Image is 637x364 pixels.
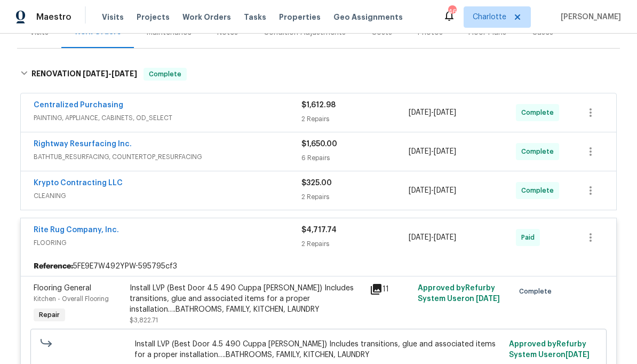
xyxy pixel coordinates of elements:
span: Complete [521,107,558,118]
span: BATHTUB_RESURFACING, COUNTERTOP_RESURFACING [34,152,301,162]
span: Flooring General [34,284,91,292]
span: Repair [35,310,64,320]
div: Install LVP (Best Door 4.5 490 Cuppa [PERSON_NAME]) Includes transitions, glue and associated ite... [130,283,363,315]
span: Maestro [36,12,71,22]
div: 11 [370,283,411,296]
div: 5FE9E7W492YPW-595795cf3 [21,257,616,276]
span: Approved by Refurby System User on [509,341,590,359]
div: 2 Repairs [301,239,409,249]
span: - [83,70,137,77]
span: [DATE] [566,351,590,359]
a: Krypto Contracting LLC [34,179,123,187]
span: Visits [102,12,124,22]
h6: RENOVATION [31,68,137,81]
span: $1,650.00 [301,140,337,148]
span: FLOORING [34,238,301,248]
span: Charlotte [473,12,506,22]
span: - [409,185,456,196]
span: Kitchen - Overall Flooring [34,296,109,302]
span: Complete [145,69,186,80]
span: Install LVP (Best Door 4.5 490 Cuppa [PERSON_NAME]) Includes transitions, glue and associated ite... [134,339,503,360]
span: [DATE] [434,187,456,194]
div: 6 Repairs [301,153,409,163]
span: Work Orders [182,12,231,22]
span: - [409,146,456,157]
span: [DATE] [112,70,137,77]
div: 46 [448,6,456,17]
div: 2 Repairs [301,192,409,202]
span: - [409,107,456,118]
span: Properties [279,12,321,22]
span: $325.00 [301,179,332,187]
span: [PERSON_NAME] [556,12,621,22]
span: [DATE] [434,234,456,241]
span: [DATE] [409,187,431,194]
span: - [409,232,456,243]
span: Approved by Refurby System User on [418,284,500,303]
span: $3,822.71 [130,317,158,323]
span: [DATE] [434,148,456,155]
span: [DATE] [434,109,456,116]
span: CLEANING [34,191,301,201]
span: [DATE] [409,109,431,116]
span: [DATE] [83,70,108,77]
span: [DATE] [476,295,500,303]
a: Rite Rug Company, Inc. [34,226,119,234]
span: $1,612.98 [301,101,336,109]
span: Tasks [244,13,266,21]
span: Complete [521,185,558,196]
a: Centralized Purchasing [34,101,123,109]
span: [DATE] [409,148,431,155]
div: 2 Repairs [301,114,409,124]
span: Projects [137,12,170,22]
span: $4,717.74 [301,226,337,234]
div: RENOVATION [DATE]-[DATE]Complete [17,57,620,91]
span: PAINTING, APPLIANCE, CABINETS, OD_SELECT [34,113,301,123]
span: Complete [521,146,558,157]
span: [DATE] [409,234,431,241]
span: Complete [519,286,556,297]
span: Paid [521,232,539,243]
a: Rightway Resurfacing Inc. [34,140,132,148]
b: Reference: [34,261,73,272]
span: Geo Assignments [333,12,403,22]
